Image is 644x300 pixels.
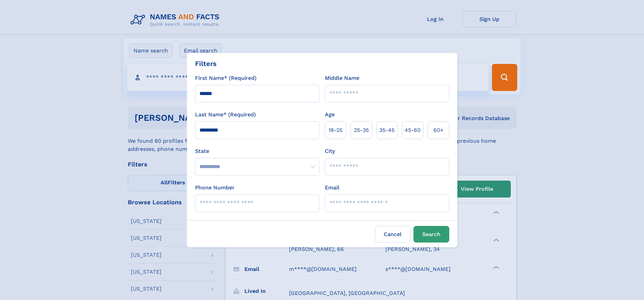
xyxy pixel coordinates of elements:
[405,126,421,134] span: 45‑60
[433,126,444,134] span: 60+
[325,184,339,192] label: Email
[325,147,335,155] label: City
[325,111,335,119] label: Age
[195,111,256,119] label: Last Name* (Required)
[329,126,342,134] span: 18‑25
[195,147,319,155] label: State
[195,184,235,192] label: Phone Number
[379,126,395,134] span: 35‑45
[413,226,449,243] button: Search
[195,59,217,69] div: Filters
[195,74,257,82] label: First Name* (Required)
[325,74,359,82] label: Middle Name
[375,226,411,243] label: Cancel
[354,126,369,134] span: 25‑35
